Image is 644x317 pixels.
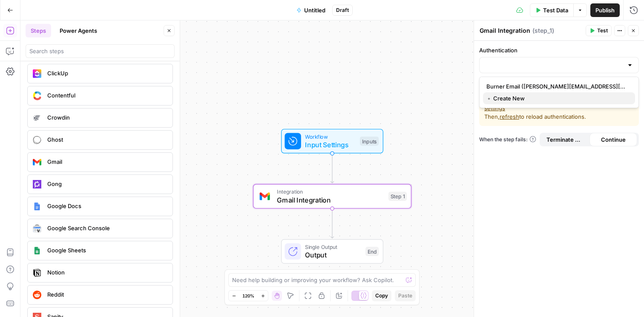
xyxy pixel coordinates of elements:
[486,82,628,91] span: Burner Email ([PERSON_NAME][EMAIL_ADDRESS][PERSON_NAME][DOMAIN_NAME])
[47,157,166,166] span: Gmail
[532,26,554,35] span: ( step_1 )
[500,113,519,120] span: refresh
[372,290,391,301] button: Copy
[530,3,573,17] button: Test Data
[336,6,349,14] span: Draft
[586,25,612,36] button: Test
[479,136,536,143] a: When the step fails:
[33,69,41,78] img: clickup_icon.png
[47,290,166,299] span: Reddit
[33,180,41,188] img: gong_icon.png
[305,140,356,150] span: Input Settings
[486,94,628,103] span: ﹢ Create New
[480,26,530,35] textarea: Gmail Integration
[33,114,41,122] img: crowdin_icon.png
[304,6,325,14] span: Untitled
[546,135,584,144] span: Terminate Workflow
[47,180,166,188] span: Gong
[47,113,166,122] span: Crowdin
[33,136,41,144] img: ghost-logo-orb.png
[601,135,626,144] span: Continue
[305,250,361,260] span: Output
[479,46,639,54] label: Authentication
[395,290,416,301] button: Paste
[277,195,384,205] span: Gmail Integration
[26,24,51,37] button: Steps
[541,133,589,146] button: Terminate Workflow
[33,225,41,232] img: google-search-console.svg
[253,129,411,154] div: WorkflowInput SettingsInputs
[590,3,620,17] button: Publish
[47,246,166,254] span: Google Sheets
[47,91,166,100] span: Contentful
[47,224,166,232] span: Google Search Console
[47,69,166,77] span: ClickUp
[47,135,166,144] span: Ghost
[388,192,407,201] div: Step 1
[595,6,615,14] span: Publish
[260,191,270,201] img: gmail%20(1).png
[597,27,608,34] span: Test
[33,268,41,277] img: Notion_app_logo.png
[47,268,166,277] span: Notion
[365,247,379,256] div: End
[33,246,41,255] img: Group%201%201.png
[33,91,41,100] img: sdasd.png
[375,292,388,300] span: Copy
[47,202,166,210] span: Google Docs
[331,208,333,238] g: Edge from step_1 to end
[398,292,412,300] span: Paste
[55,24,102,37] button: Power Agents
[543,6,568,14] span: Test Data
[253,184,411,209] div: IntegrationGmail IntegrationStep 1
[305,132,356,140] span: Workflow
[29,47,171,55] input: Search steps
[33,158,41,166] img: gmail%20(1).png
[253,239,411,264] div: Single OutputOutputEnd
[277,188,384,196] span: Integration
[33,202,41,211] img: Instagram%20post%20-%201%201.png
[242,292,254,299] span: 120%
[484,95,634,121] span: Configure your authentication for Gmail in your Then, to reload authentications.
[33,291,41,299] img: reddit_icon.png
[305,243,361,251] span: Single Output
[331,154,333,183] g: Edge from start to step_1
[360,137,379,146] div: Inputs
[291,3,331,17] button: Untitled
